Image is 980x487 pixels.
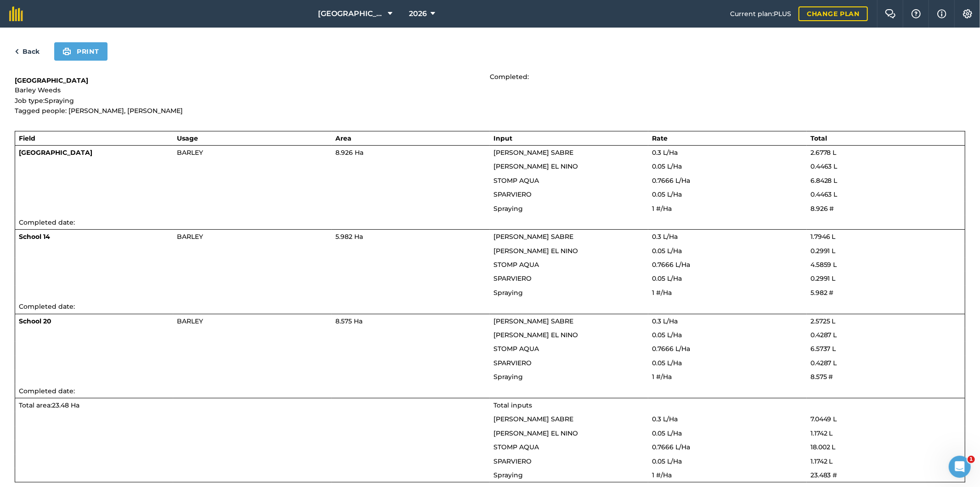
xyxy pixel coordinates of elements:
[409,8,427,19] span: 2026
[807,187,965,201] td: 0.4463 L
[15,85,490,95] p: Barley Weeds
[15,398,490,412] td: Total area : 23.48 Ha
[807,370,965,384] td: 8.575 #
[648,370,807,384] td: 1 # / Ha
[490,328,648,342] td: [PERSON_NAME] EL NINO
[648,426,807,440] td: 0.05 L / Ha
[807,454,965,468] td: 1.1742 L
[490,342,648,356] td: STOMP AQUA
[490,398,965,412] td: Total inputs
[490,440,648,454] td: STOMP AQUA
[490,202,648,215] td: Spraying
[807,230,965,244] td: 1.7946 L
[648,202,807,215] td: 1 # / Ha
[490,286,648,300] td: Spraying
[885,9,896,18] img: Two speech bubbles overlapping with the left bubble in the forefront
[318,8,385,19] span: [GEOGRAPHIC_DATA]
[490,145,648,159] td: [PERSON_NAME] SABRE
[648,440,807,454] td: 0.7666 L / Ha
[648,145,807,159] td: 0.3 L / Ha
[490,244,648,258] td: [PERSON_NAME] EL NINO
[648,159,807,173] td: 0.05 L / Ha
[15,106,490,116] p: Tagged people: [PERSON_NAME], [PERSON_NAME]
[490,258,648,272] td: STOMP AQUA
[490,159,648,173] td: [PERSON_NAME] EL NINO
[807,258,965,272] td: 4.5859 L
[807,159,965,173] td: 0.4463 L
[648,272,807,285] td: 0.05 L / Ha
[807,440,965,454] td: 18.002 L
[19,317,51,325] strong: School 20
[332,314,490,328] td: 8.575 Ha
[15,96,490,106] p: Job type: Spraying
[15,300,965,314] td: Completed date:
[968,456,975,463] span: 1
[19,232,50,241] strong: School 14
[648,230,807,244] td: 0.3 L / Ha
[15,46,40,57] a: Back
[490,426,648,440] td: [PERSON_NAME] EL NINO
[807,286,965,300] td: 5.982 #
[648,174,807,187] td: 0.7666 L / Ha
[807,328,965,342] td: 0.4287 L
[807,356,965,370] td: 0.4287 L
[490,370,648,384] td: Spraying
[490,187,648,201] td: SPARVIERO
[490,356,648,370] td: SPARVIERO
[62,46,71,57] img: svg+xml;base64,PHN2ZyB4bWxucz0iaHR0cDovL3d3dy53My5vcmcvMjAwMC9zdmciIHdpZHRoPSIxOSIgaGVpZ2h0PSIyNC...
[648,328,807,342] td: 0.05 L / Ha
[648,468,807,482] td: 1 # / Ha
[19,148,92,157] strong: [GEOGRAPHIC_DATA]
[15,76,490,85] h1: [GEOGRAPHIC_DATA]
[648,314,807,328] td: 0.3 L / Ha
[648,258,807,272] td: 0.7666 L / Ha
[648,286,807,300] td: 1 # / Ha
[807,174,965,187] td: 6.8428 L
[490,272,648,285] td: SPARVIERO
[807,342,965,356] td: 6.5737 L
[15,131,174,145] th: Field
[807,468,965,482] td: 23.483 #
[490,454,648,468] td: SPARVIERO
[807,314,965,328] td: 2.5725 L
[332,131,490,145] th: Area
[648,342,807,356] td: 0.7666 L / Ha
[490,412,648,426] td: [PERSON_NAME] SABRE
[962,9,973,18] img: A cog icon
[807,426,965,440] td: 1.1742 L
[332,145,490,159] td: 8.926 Ha
[173,131,332,145] th: Usage
[648,454,807,468] td: 0.05 L / Ha
[490,174,648,187] td: STOMP AQUA
[648,187,807,201] td: 0.05 L / Ha
[490,468,648,482] td: Spraying
[730,9,791,19] span: Current plan : PLUS
[648,244,807,258] td: 0.05 L / Ha
[937,8,946,19] img: svg+xml;base64,PHN2ZyB4bWxucz0iaHR0cDovL3d3dy53My5vcmcvMjAwMC9zdmciIHdpZHRoPSIxNyIgaGVpZ2h0PSIxNy...
[949,456,971,478] iframe: Intercom live chat
[648,131,807,145] th: Rate
[490,72,966,82] p: Completed:
[799,6,868,21] a: Change plan
[807,244,965,258] td: 0.2991 L
[807,412,965,426] td: 7.0449 L
[54,42,108,61] button: Print
[807,145,965,159] td: 2.6778 L
[15,46,19,57] img: svg+xml;base64,PHN2ZyB4bWxucz0iaHR0cDovL3d3dy53My5vcmcvMjAwMC9zdmciIHdpZHRoPSI5IiBoZWlnaHQ9IjI0Ii...
[807,202,965,215] td: 8.926 #
[332,230,490,244] td: 5.982 Ha
[807,272,965,285] td: 0.2991 L
[15,384,965,398] td: Completed date:
[9,6,23,21] img: fieldmargin Logo
[173,145,332,159] td: BARLEY
[490,314,648,328] td: [PERSON_NAME] SABRE
[648,356,807,370] td: 0.05 L / Ha
[173,230,332,244] td: BARLEY
[911,9,922,18] img: A question mark icon
[648,412,807,426] td: 0.3 L / Ha
[490,230,648,244] td: [PERSON_NAME] SABRE
[490,131,648,145] th: Input
[15,215,965,230] td: Completed date:
[173,314,332,328] td: BARLEY
[807,131,965,145] th: Total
